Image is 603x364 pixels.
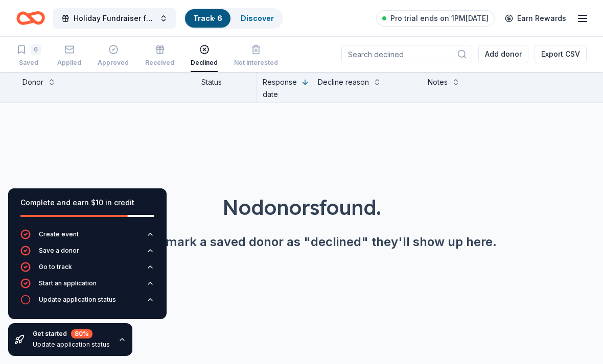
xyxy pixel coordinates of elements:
[16,40,41,72] button: 6Saved
[428,76,448,88] div: Notes
[20,229,154,246] button: Create event
[184,8,283,29] button: Track· 6Discover
[376,10,495,27] a: Pro trial ends on 1PM[DATE]
[39,263,72,271] div: Go to track
[20,262,154,278] button: Go to track
[241,14,274,22] a: Discover
[74,12,155,25] span: Holiday Fundraiser for Dare
[20,246,154,262] button: Save a donor
[71,329,92,338] div: 80 %
[39,296,116,304] div: Update application status
[57,59,81,67] div: Applied
[33,329,110,338] div: Get started
[98,59,129,67] div: Approved
[57,40,81,72] button: Applied
[535,45,587,63] button: Export CSV
[20,278,154,295] button: Start an application
[145,59,174,67] div: Received
[53,8,176,29] button: Holiday Fundraiser for Dare
[341,45,472,63] input: Search declined
[191,40,218,72] button: Declined
[318,76,369,88] div: Decline reason
[145,40,174,72] button: Received
[25,193,578,222] div: No donors found.
[39,230,79,238] div: Create event
[98,40,129,72] button: Approved
[263,76,297,101] div: Response date
[33,341,110,349] div: Update application status
[16,6,45,30] a: Home
[191,59,218,67] div: Declined
[195,72,257,103] div: Status
[22,76,43,88] div: Donor
[499,9,572,28] a: Earn Rewards
[234,59,278,67] div: Not interested
[25,234,578,250] div: Once you mark a saved donor as "declined" they'll show up here.
[390,12,489,25] span: Pro trial ends on 1PM[DATE]
[234,40,278,72] button: Not interested
[39,247,79,255] div: Save a donor
[20,197,154,209] div: Complete and earn $10 in credit
[16,59,41,67] div: Saved
[478,45,528,63] button: Add donor
[193,14,222,22] a: Track· 6
[39,279,97,287] div: Start an application
[20,295,154,311] button: Update application status
[31,44,41,55] div: 6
